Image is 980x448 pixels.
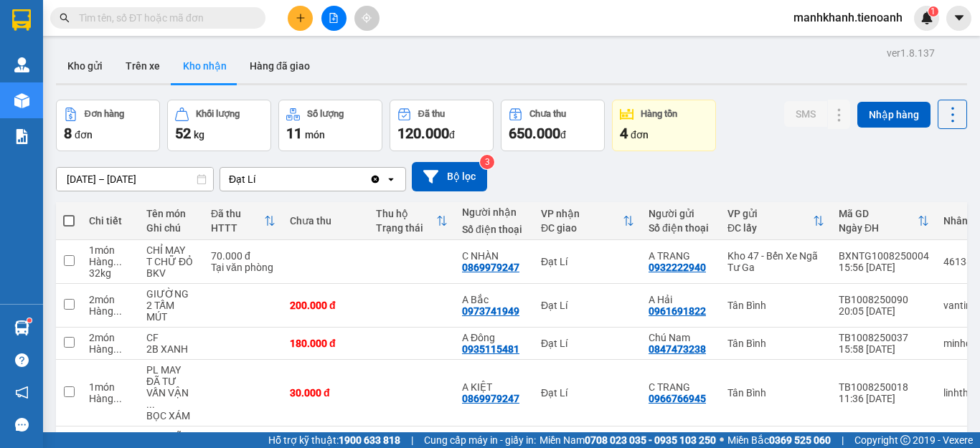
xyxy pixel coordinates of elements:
[146,300,197,323] div: 2 TẤM MÚT
[831,202,936,240] th: Toggle SortBy
[211,222,264,234] div: HTTT
[146,332,197,343] div: CF
[727,387,824,399] div: Tân Bình
[15,418,29,432] span: message
[541,256,634,267] div: Đạt Lí
[296,13,306,23] span: plus
[14,320,29,335] img: warehouse-icon
[89,215,132,227] div: Chi tiết
[782,9,914,27] span: manhkhanh.tienoanh
[175,125,191,142] span: 52
[211,208,264,219] div: Đã thu
[649,294,713,305] div: A Hải
[57,168,213,191] input: Select a date range.
[649,305,706,317] div: 0961691822
[196,109,240,119] div: Khối lượng
[113,343,122,355] span: ...
[462,332,527,343] div: A Đông
[268,432,400,448] span: Hỗ trợ kỹ thuật:
[462,250,527,262] div: C NHÀN
[89,267,132,279] div: 32 kg
[89,256,132,267] div: Hàng thông thường
[501,100,605,151] button: Chưa thu650.000đ
[15,386,29,399] span: notification
[411,432,413,448] span: |
[631,129,649,140] span: đơn
[727,222,813,234] div: ĐC lấy
[462,262,519,273] div: 0869979247
[649,393,706,404] div: 0966766945
[113,393,122,404] span: ...
[257,172,258,186] input: Selected Đạt Lí.
[146,256,197,279] div: T CHỮ ĐỎ BKV
[113,305,122,317] span: ...
[534,202,641,240] th: Toggle SortBy
[146,343,197,355] div: 2B XANH
[418,109,445,119] div: Đã thu
[541,208,623,219] div: VP nhận
[89,381,132,393] div: 1 món
[839,262,929,273] div: 15:56 [DATE]
[946,6,971,31] button: caret-down
[839,393,929,404] div: 11:36 [DATE]
[784,101,827,127] button: SMS
[620,125,628,142] span: 4
[462,294,527,305] div: A Bắc
[14,57,29,72] img: warehouse-icon
[649,343,706,355] div: 0847473238
[480,155,494,169] sup: 3
[89,305,132,317] div: Hàng thông thường
[412,162,487,191] button: Bộ lọc
[146,208,197,219] div: Tên món
[369,202,455,240] th: Toggle SortBy
[649,332,713,343] div: Chú Nam
[928,6,938,16] sup: 1
[362,13,372,23] span: aim
[839,250,929,262] div: BXNTG1008250004
[727,208,813,219] div: VP gửi
[920,11,933,24] img: icon-new-feature
[171,49,238,83] button: Kho nhận
[649,222,713,234] div: Số điện thoại
[953,11,966,24] span: caret-down
[727,250,824,273] div: Kho 47 - Bến Xe Ngã Tư Ga
[64,125,72,142] span: 8
[509,125,560,142] span: 650.000
[424,432,536,448] span: Cung cấp máy in - giấy in:
[146,410,197,421] div: BỌC XÁM
[390,100,494,151] button: Đã thu120.000đ
[376,208,436,219] div: Thu hộ
[529,109,566,119] div: Chưa thu
[79,10,248,26] input: Tìm tên, số ĐT hoặc mã đơn
[290,338,362,349] div: 180.000 đ
[541,338,634,349] div: Đạt Lí
[649,208,713,219] div: Người gửi
[839,294,929,305] div: TB1008250090
[354,6,380,31] button: aim
[842,432,844,448] span: |
[89,332,132,343] div: 2 món
[56,100,160,151] button: Đơn hàng8đơn
[462,305,519,317] div: 0973741949
[462,393,519,404] div: 0869979247
[167,100,271,151] button: Khối lượng52kg
[397,125,449,142] span: 120.000
[449,129,455,140] span: đ
[27,318,32,323] sup: 1
[541,222,623,234] div: ĐC giao
[649,262,706,273] div: 0932222940
[462,206,527,218] div: Người nhận
[727,300,824,311] div: Tân Bình
[229,172,255,186] div: Đạt Lí
[339,434,400,446] strong: 1900 633 818
[857,102,930,128] button: Nhập hàng
[839,305,929,317] div: 20:05 [DATE]
[769,434,831,446] strong: 0369 525 060
[146,222,197,234] div: Ghi chú
[641,109,677,119] div: Hàng tồn
[329,13,339,23] span: file-add
[612,100,716,151] button: Hàng tồn4đơn
[89,393,132,404] div: Hàng thông thường
[462,343,519,355] div: 0935115481
[839,381,929,393] div: TB1008250018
